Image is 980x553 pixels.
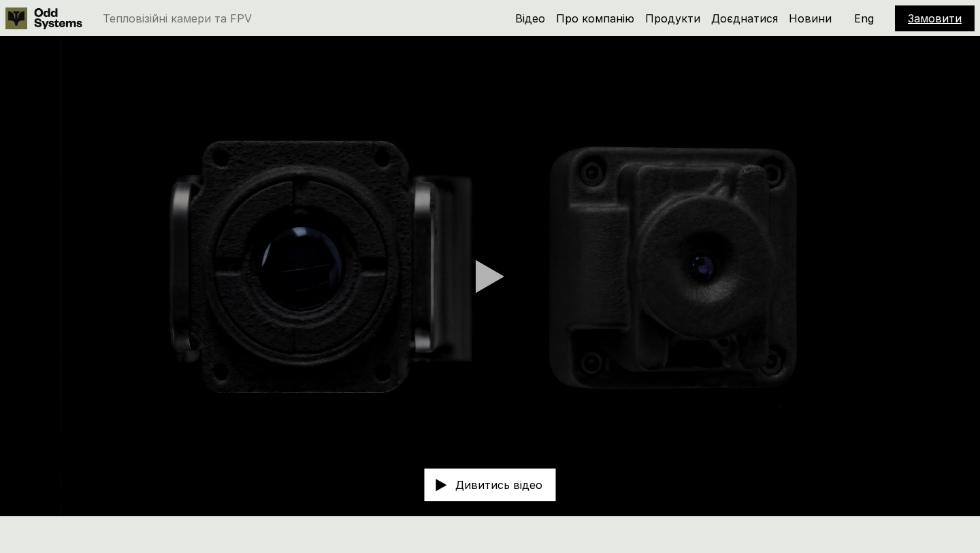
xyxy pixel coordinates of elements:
[854,13,874,24] p: Eng
[556,12,634,25] a: Про компанію
[908,12,962,25] a: Замовити
[711,12,778,25] a: Доєднатися
[645,12,700,25] a: Продукти
[515,12,545,25] a: Відео
[103,13,252,24] p: Тепловізійні камери та FPV
[455,479,542,490] p: Дивитись відео
[789,12,832,25] a: Новини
